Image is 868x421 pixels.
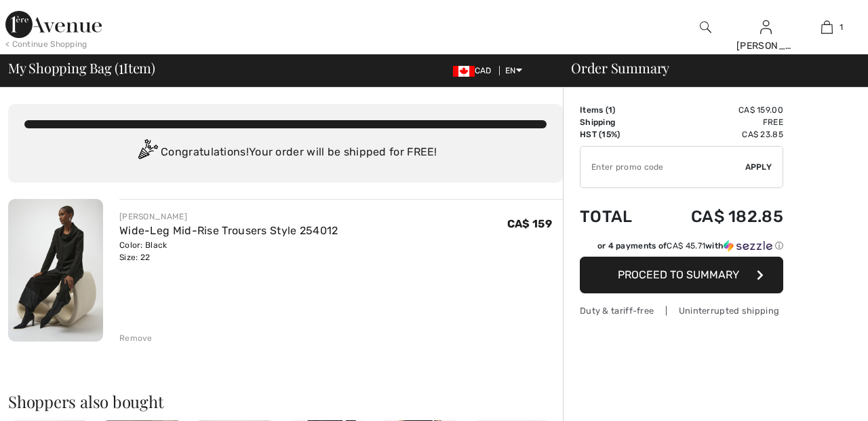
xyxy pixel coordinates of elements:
[580,257,783,293] button: Proceed to Summary
[618,268,739,281] span: Proceed to Summary
[8,199,103,342] img: Wide-Leg Mid-Rise Trousers Style 254012
[840,21,843,33] span: 1
[453,66,475,77] img: Canadian Dollar
[700,19,711,35] img: search the website
[580,240,783,257] div: or 4 payments ofCA$ 45.71withSezzle Click to learn more about Sezzle
[667,241,705,251] span: CA$ 45.71
[597,240,783,252] div: or 4 payments of with
[580,128,654,141] td: HST (15%)
[654,104,783,116] td: CA$ 159.00
[119,58,123,75] span: 1
[555,61,860,75] div: Order Summary
[24,139,547,166] div: Congratulations! Your order will be shipped for FREE!
[580,304,783,317] div: Duty & tariff-free | Uninterrupted shipping
[134,139,161,166] img: Congratulation2.svg
[724,240,772,252] img: Sezzle
[505,66,522,75] span: EN
[654,194,783,240] td: CA$ 182.85
[797,19,856,35] a: 1
[119,332,153,344] div: Remove
[507,217,552,230] span: CA$ 159
[654,116,783,128] td: Free
[821,19,833,35] img: My Bag
[5,11,102,38] img: 1ère Avenue
[736,39,796,53] div: [PERSON_NAME]
[119,239,338,263] div: Color: Black Size: 22
[5,38,87,50] div: < Continue Shopping
[8,393,563,409] h2: Shoppers also bought
[119,224,338,237] a: Wide-Leg Mid-Rise Trousers Style 254012
[580,104,654,116] td: Items ( )
[119,210,338,223] div: [PERSON_NAME]
[760,19,772,35] img: My Info
[580,116,654,128] td: Shipping
[760,20,772,33] a: Sign In
[453,66,497,75] span: CAD
[8,61,155,75] span: My Shopping Bag ( Item)
[580,147,745,187] input: Promo code
[745,161,772,173] span: Apply
[580,194,654,240] td: Total
[608,105,612,115] span: 1
[654,128,783,141] td: CA$ 23.85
